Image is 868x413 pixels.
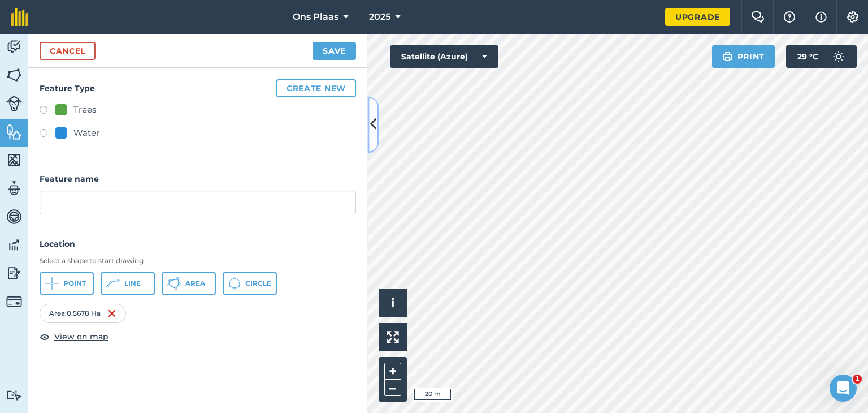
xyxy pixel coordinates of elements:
[797,45,818,68] span: 29 ° C
[6,390,22,401] img: svg+xml;base64,PD94bWwgdmVyc2lvbj0iMS4wIiBlbmNvZGluZz0idXRmLTgiPz4KPCEtLSBHZW5lcmF0b3I6IEFkb2JlIE...
[223,272,277,295] button: Circle
[107,307,116,320] img: svg+xml;base64,PHN2ZyB4bWxucz0iaHR0cDovL3d3dy53My5vcmcvMjAwMC9zdmciIHdpZHRoPSIxNiIgaGVpZ2h0PSIyNC...
[54,330,108,343] span: View on map
[379,289,407,317] button: i
[369,10,390,24] span: 2025
[786,45,857,68] button: 29 °C
[40,272,94,295] button: Point
[846,11,860,23] img: A cog icon
[293,10,338,24] span: Ons Plaas
[185,279,205,288] span: Area
[6,265,22,282] img: svg+xml;base64,PD94bWwgdmVyc2lvbj0iMS4wIiBlbmNvZGluZz0idXRmLTgiPz4KPCEtLSBHZW5lcmF0b3I6IEFkb2JlIE...
[6,180,22,197] img: svg+xml;base64,PD94bWwgdmVyc2lvbj0iMS4wIiBlbmNvZGluZz0idXRmLTgiPz4KPCEtLSBHZW5lcmF0b3I6IEFkb2JlIE...
[11,8,28,26] img: fieldmargin Logo
[101,272,155,295] button: Line
[783,11,796,23] img: A question mark icon
[124,279,141,288] span: Line
[313,42,356,60] button: Save
[751,11,765,23] img: Two speech bubbles overlapping with the left bubble in the forefront
[384,380,401,396] button: –
[63,279,86,288] span: Point
[40,304,126,323] div: Area : 0.5678 Ha
[40,79,356,97] h4: Feature Type
[390,45,498,68] button: Satellite (Azure)
[40,256,356,265] h3: Select a shape to start drawing
[40,330,50,343] img: svg+xml;base64,PHN2ZyB4bWxucz0iaHR0cDovL3d3dy53My5vcmcvMjAwMC9zdmciIHdpZHRoPSIxOCIgaGVpZ2h0PSIyNC...
[6,123,22,140] img: svg+xml;base64,PHN2ZyB4bWxucz0iaHR0cDovL3d3dy53My5vcmcvMjAwMC9zdmciIHdpZHRoPSI1NiIgaGVpZ2h0PSI2MC...
[712,45,775,68] button: Print
[830,375,857,402] iframe: Intercom live chat
[40,330,108,343] button: View on map
[73,126,99,140] div: Water
[40,173,356,185] h4: Feature name
[6,208,22,225] img: svg+xml;base64,PD94bWwgdmVyc2lvbj0iMS4wIiBlbmNvZGluZz0idXRmLTgiPz4KPCEtLSBHZW5lcmF0b3I6IEFkb2JlIE...
[40,42,96,60] a: Cancel
[722,50,733,63] img: svg+xml;base64,PHN2ZyB4bWxucz0iaHR0cDovL3d3dy53My5vcmcvMjAwMC9zdmciIHdpZHRoPSIxOSIgaGVpZ2h0PSIyNC...
[6,38,22,55] img: svg+xml;base64,PD94bWwgdmVyc2lvbj0iMS4wIiBlbmNvZGluZz0idXRmLTgiPz4KPCEtLSBHZW5lcmF0b3I6IEFkb2JlIE...
[6,67,22,84] img: svg+xml;base64,PHN2ZyB4bWxucz0iaHR0cDovL3d3dy53My5vcmcvMjAwMC9zdmciIHdpZHRoPSI1NiIgaGVpZ2h0PSI2MC...
[6,152,22,169] img: svg+xml;base64,PHN2ZyB4bWxucz0iaHR0cDovL3d3dy53My5vcmcvMjAwMC9zdmciIHdpZHRoPSI1NiIgaGVpZ2h0PSI2MC...
[665,8,730,26] a: Upgrade
[387,331,399,343] img: Four arrows, one pointing top left, one top right, one bottom right and the last bottom left
[276,79,356,97] button: Create new
[245,279,271,288] span: Circle
[391,296,394,310] span: i
[853,375,862,384] span: 1
[6,236,22,253] img: svg+xml;base64,PD94bWwgdmVyc2lvbj0iMS4wIiBlbmNvZGluZz0idXRmLTgiPz4KPCEtLSBHZW5lcmF0b3I6IEFkb2JlIE...
[40,238,356,250] h4: Location
[73,103,96,117] div: Trees
[162,272,216,295] button: Area
[6,96,22,111] img: svg+xml;base64,PD94bWwgdmVyc2lvbj0iMS4wIiBlbmNvZGluZz0idXRmLTgiPz4KPCEtLSBHZW5lcmF0b3I6IEFkb2JlIE...
[6,294,22,309] img: svg+xml;base64,PD94bWwgdmVyc2lvbj0iMS4wIiBlbmNvZGluZz0idXRmLTgiPz4KPCEtLSBHZW5lcmF0b3I6IEFkb2JlIE...
[384,363,401,380] button: +
[827,45,850,68] img: svg+xml;base64,PD94bWwgdmVyc2lvbj0iMS4wIiBlbmNvZGluZz0idXRmLTgiPz4KPCEtLSBHZW5lcmF0b3I6IEFkb2JlIE...
[815,10,827,24] img: svg+xml;base64,PHN2ZyB4bWxucz0iaHR0cDovL3d3dy53My5vcmcvMjAwMC9zdmciIHdpZHRoPSIxNyIgaGVpZ2h0PSIxNy...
